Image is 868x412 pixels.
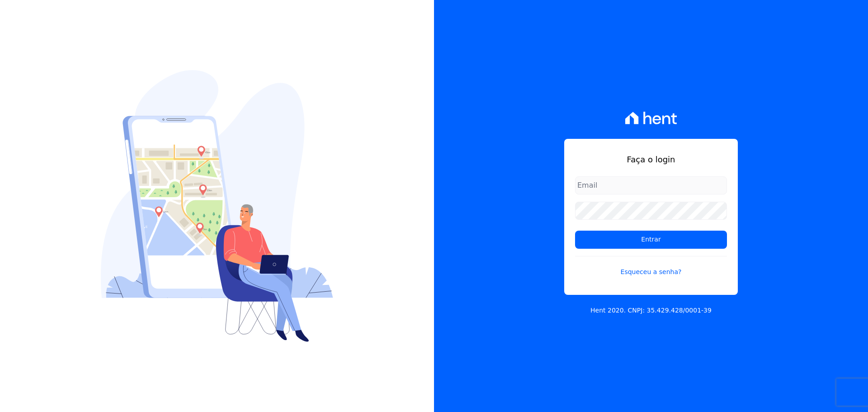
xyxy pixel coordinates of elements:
[575,231,727,249] input: Entrar
[575,153,727,166] h1: Faça o login
[590,306,712,315] p: Hent 2020. CNPJ: 35.429.428/0001-39
[575,176,727,194] input: Email
[101,70,333,342] img: Login
[575,256,727,277] a: Esqueceu a senha?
